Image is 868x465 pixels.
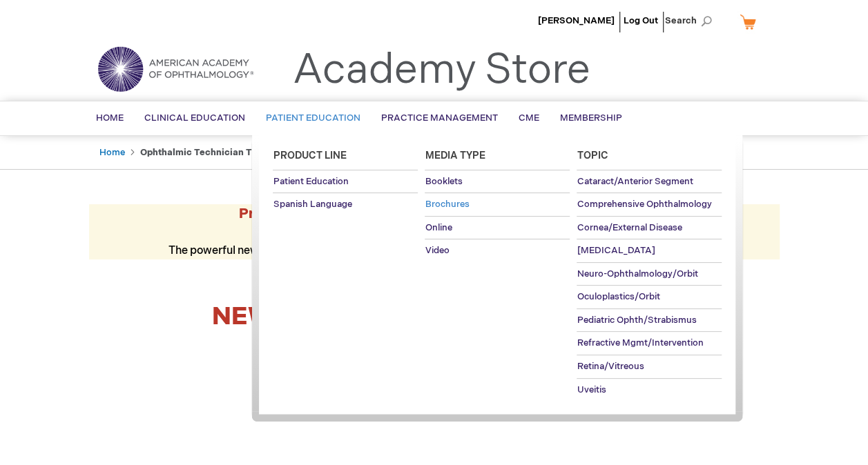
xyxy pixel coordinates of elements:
[425,222,452,233] span: Online
[577,176,693,187] span: Cataract/Anterior Segment
[99,147,125,158] a: Home
[577,361,644,372] span: Retina/Vitreous
[425,245,449,256] span: Video
[519,112,539,123] span: CME
[624,15,658,26] a: Log Out
[273,176,348,187] span: Patient Education
[425,199,469,210] span: Brochures
[577,384,606,395] span: Uveitis
[266,112,360,123] span: Patient Education
[577,291,659,302] span: Oculoplastics/Orbit
[577,268,697,279] span: Neuro-Ophthalmology/Orbit
[293,46,590,95] a: Academy Store
[538,15,615,26] a: [PERSON_NAME]
[577,222,682,233] span: Cornea/External Disease
[577,315,696,326] span: Pediatric Ophth/Strabismus
[425,150,485,161] span: Media Type
[96,112,124,123] span: Home
[273,150,346,161] span: Product Line
[168,225,700,257] span: The powerful new platform delivers comprehensive, cost-effective training for ophthalmic clinical...
[212,302,272,332] span: NEW
[273,199,351,210] span: Spanish Language
[665,7,717,34] span: Search
[140,147,328,158] strong: Ophthalmic Technician Training Programs
[239,206,629,222] strong: Preview the at AAO 2025!
[577,337,703,348] span: Refractive Mgmt/Intervention
[560,112,622,123] span: Membership
[577,150,608,161] span: Topic
[144,112,245,123] span: Clinical Education
[381,112,498,123] span: Practice Management
[425,176,462,187] span: Booklets
[212,302,657,332] strong: Ophthalmic Technician Training
[577,245,655,256] span: [MEDICAL_DATA]
[577,199,711,210] span: Comprehensive Ophthalmology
